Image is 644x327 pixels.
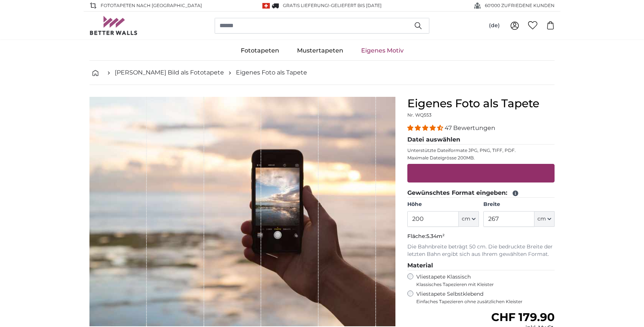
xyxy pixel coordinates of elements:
span: Klassisches Tapezieren mit Kleister [416,282,548,288]
button: (de) [483,19,506,32]
label: Vliestapete Selbstklebend [416,291,555,305]
span: Geliefert bis [DATE] [331,3,382,8]
span: 60'000 ZUFRIEDENE KUNDEN [485,2,555,9]
button: cm [534,211,555,227]
a: Mustertapeten [288,41,352,60]
span: cm [537,215,546,223]
a: Eigenes Foto als Tapete [236,68,307,77]
span: 5.34m² [426,233,445,239]
p: Unterstützte Dateiformate JPG, PNG, TIFF, PDF. [407,147,555,153]
span: - [329,3,382,8]
span: Fototapeten nach [GEOGRAPHIC_DATA] [101,2,202,9]
nav: breadcrumbs [89,61,555,85]
button: cm [459,211,479,227]
label: Vliestapete Klassisch [416,273,548,288]
span: cm [462,215,470,223]
span: Einfaches Tapezieren ohne zusätzlichen Kleister [416,299,555,305]
label: Breite [483,201,555,208]
a: Eigenes Motiv [352,41,413,60]
p: Maximale Dateigrösse 200MB. [407,155,555,161]
legend: Datei auswählen [407,135,555,145]
span: 47 Bewertungen [445,124,495,131]
h1: Eigenes Foto als Tapete [407,97,555,110]
img: Betterwalls [89,16,138,35]
a: Fototapeten [232,41,288,60]
legend: Gewünschtes Format eingeben: [407,188,555,198]
p: Fläche: [407,233,555,240]
label: Höhe [407,201,479,208]
p: Die Bahnbreite beträgt 50 cm. Die bedruckte Breite der letzten Bahn ergibt sich aus Ihrem gewählt... [407,243,555,258]
span: CHF 179.90 [491,310,555,324]
img: Schweiz [262,3,270,9]
span: GRATIS Lieferung! [283,3,329,8]
span: Nr. WQ553 [407,112,432,118]
span: 4.38 stars [407,124,445,131]
a: [PERSON_NAME] Bild als Fototapete [115,68,224,77]
legend: Material [407,261,555,270]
